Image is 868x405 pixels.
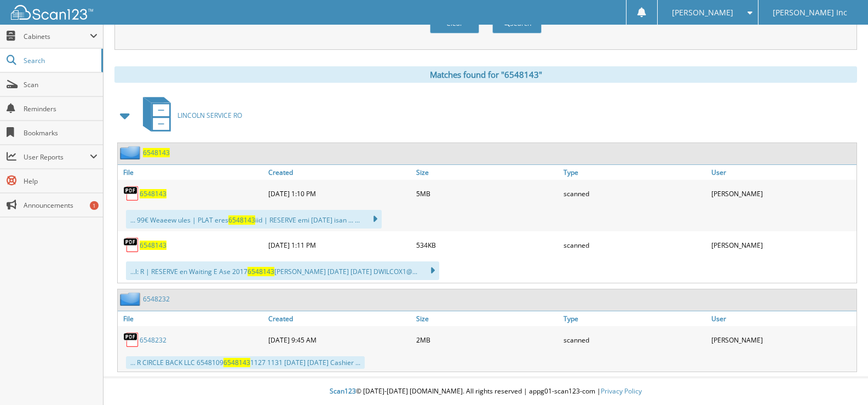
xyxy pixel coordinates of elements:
img: folder2.png [120,292,143,306]
a: 6548232 [140,335,166,345]
span: Bookmarks [24,128,97,138]
div: ... 99€ Weaeew ules | PLAT eres iid | RESERVE emi [DATE] isan ... ... [126,210,382,229]
div: [DATE] 1:11 PM [266,234,413,256]
div: scanned [561,234,709,256]
a: Type [561,311,709,326]
div: 1 [90,201,99,210]
a: LINCOLN SERVICE RO [136,94,242,137]
a: 6548232 [143,294,170,304]
span: Scan [24,80,97,89]
span: Scan123 [330,386,356,396]
div: 5MB [413,182,561,204]
span: User Reports [24,152,90,162]
a: 6548143 [143,148,170,157]
div: scanned [561,182,709,204]
a: Created [266,311,413,326]
span: Announcements [24,201,97,210]
div: 2MB [413,329,561,351]
a: File [118,165,266,180]
div: [PERSON_NAME] [709,234,856,256]
a: Type [561,165,709,180]
a: User [709,311,856,326]
span: [PERSON_NAME] Inc [773,9,847,16]
iframe: Chat Widget [813,352,868,405]
a: Privacy Policy [601,386,642,396]
span: 6548143 [228,215,255,225]
span: 6548143 [248,267,274,276]
div: [DATE] 1:10 PM [266,182,413,204]
a: Size [413,311,561,326]
div: Matches found for "6548143" [114,66,857,83]
span: Search [24,56,96,65]
a: File [118,311,266,326]
span: Reminders [24,104,97,113]
img: PDF.png [123,332,140,348]
span: Help [24,176,97,186]
span: [PERSON_NAME] [672,9,733,16]
div: © [DATE]-[DATE] [DOMAIN_NAME]. All rights reserved | appg01-scan123-com | [104,378,868,405]
img: PDF.png [123,237,140,253]
div: 534KB [413,234,561,256]
span: Cabinets [24,32,90,41]
a: Created [266,165,413,180]
span: LINCOLN SERVICE RO [177,111,242,120]
div: ... R CIRCLE BACK LLC 6548109 1127 1131 [DATE] [DATE] Cashier ... [126,356,365,369]
span: 6548143 [223,358,250,367]
a: Size [413,165,561,180]
div: [PERSON_NAME] [709,329,856,351]
a: 6548143 [140,241,166,250]
img: scan123-logo-white.svg [11,5,93,20]
a: 6548143 [140,189,166,198]
div: ...l: R | RESERVE en Waiting E Ase 2017 [PERSON_NAME] [DATE] [DATE] DWILCOX1@... [126,261,439,280]
a: User [709,165,856,180]
div: [DATE] 9:45 AM [266,329,413,351]
img: PDF.png [123,185,140,202]
div: scanned [561,329,709,351]
div: [PERSON_NAME] [709,182,856,204]
img: folder2.png [120,146,143,159]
